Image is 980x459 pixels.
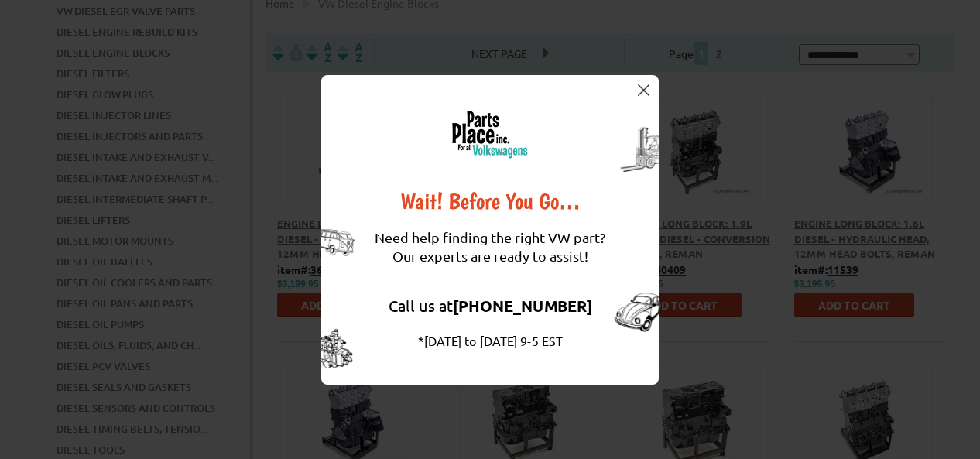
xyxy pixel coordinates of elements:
[451,110,529,159] img: logo
[375,213,605,281] div: Need help finding the right VW part? Our experts are ready to assist!
[375,190,605,213] div: Wait! Before You Go…
[375,331,605,350] div: *[DATE] to [DATE] 9-5 EST
[638,84,649,96] img: close
[453,296,592,316] strong: [PHONE_NUMBER]
[389,296,592,315] a: Call us at[PHONE_NUMBER]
